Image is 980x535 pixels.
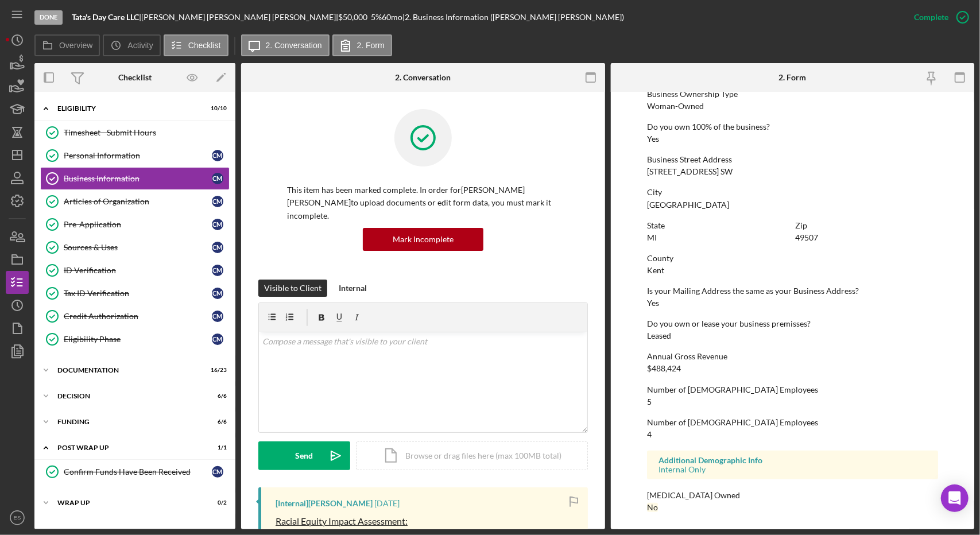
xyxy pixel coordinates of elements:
div: Personal Information [64,151,212,160]
div: Additional Demographic Info [659,456,927,465]
div: Decision [57,393,198,400]
a: Personal InformationCM [40,144,230,167]
button: Overview [34,34,100,56]
div: [STREET_ADDRESS] SW [647,167,733,176]
div: [MEDICAL_DATA] Owned [647,491,938,500]
div: Yes [647,134,659,144]
div: Woman-Owned [647,102,704,111]
div: Business Ownership Type [647,90,938,99]
div: [PERSON_NAME] [PERSON_NAME] [PERSON_NAME] | [141,13,338,22]
a: Tax ID VerificationCM [40,282,230,305]
div: 16 / 23 [206,367,227,374]
div: Internal [339,280,367,297]
div: C M [212,265,223,276]
div: 10 / 10 [206,105,227,112]
button: Mark Incomplete [363,228,483,251]
div: Number of [DEMOGRAPHIC_DATA] Employees [647,418,938,427]
div: Business Street Address [647,155,938,164]
button: Activity [103,34,160,56]
div: No [647,503,658,512]
div: Funding [57,418,198,425]
div: Wrap up [57,499,198,506]
button: Checklist [164,34,228,56]
div: Tax ID Verification [64,289,212,298]
div: C M [212,150,223,161]
div: Annual Gross Revenue [647,352,938,361]
button: Complete [902,6,974,29]
div: 2. Form [778,73,806,82]
div: Mark Incomplete [393,228,454,251]
button: Internal [333,280,373,297]
div: County [647,254,938,263]
div: Sources & Uses [64,243,212,252]
label: Checklist [188,41,221,50]
div: MI [647,233,657,242]
div: Credit Authorization [64,312,212,321]
div: 4 [647,430,652,439]
div: Timesheet - Submit Hours [64,128,229,137]
div: ID Verification [64,266,212,275]
a: Timesheet - Submit Hours [40,121,230,144]
a: Sources & UsesCM [40,236,230,259]
div: Visible to Client [264,280,321,297]
div: 0 / 2 [206,499,227,506]
div: 6 / 6 [206,393,227,400]
a: Pre-ApplicationCM [40,213,230,236]
div: Eligibility [57,105,198,112]
div: 6 / 6 [206,418,227,425]
div: Business Information [64,174,212,183]
div: $488,424 [647,364,681,373]
div: Do you own or lease your business premisses? [647,319,938,328]
div: C M [212,288,223,299]
div: State [647,221,789,230]
div: 5 % [371,13,382,22]
div: C M [212,242,223,253]
p: This item has been marked complete. In order for [PERSON_NAME] [PERSON_NAME] to upload documents ... [287,184,559,222]
div: [Internal] [PERSON_NAME] [276,499,373,508]
div: Complete [914,6,948,29]
div: C M [212,173,223,184]
div: Yes [647,298,659,308]
div: 2. Conversation [395,73,451,82]
div: Done [34,10,63,25]
div: Articles of Organization [64,197,212,206]
div: C M [212,219,223,230]
button: Visible to Client [258,280,327,297]
div: Is your Mailing Address the same as your Business Address? [647,286,938,296]
div: C M [212,196,223,207]
a: Business InformationCM [40,167,230,190]
div: | 2. Business Information ([PERSON_NAME] [PERSON_NAME]) [402,13,624,22]
label: Activity [127,41,153,50]
a: ID VerificationCM [40,259,230,282]
a: Credit AuthorizationCM [40,305,230,328]
div: C M [212,334,223,345]
div: [GEOGRAPHIC_DATA] [647,200,729,210]
div: Documentation [57,367,198,374]
label: 2. Conversation [266,41,322,50]
div: Open Intercom Messenger [941,484,969,512]
div: Confirm Funds Have Been Received [64,467,212,476]
span: Racial Equity Impact Assessment: [276,515,408,526]
div: Internal Only [659,465,927,474]
div: Zip [795,221,938,230]
div: 5 [647,397,652,406]
time: 2025-07-01 21:12 [374,499,400,508]
div: Send [296,441,313,470]
div: Eligibility Phase [64,335,212,344]
div: 1 / 1 [206,444,227,451]
div: Number of [DEMOGRAPHIC_DATA] Employees [647,385,938,394]
div: City [647,188,938,197]
span: $50,000 [338,12,367,22]
div: Post Wrap Up [57,444,198,451]
a: Articles of OrganizationCM [40,190,230,213]
div: C M [212,466,223,478]
text: ES [14,515,21,521]
div: Do you own 100% of the business? [647,122,938,131]
a: Eligibility PhaseCM [40,328,230,351]
div: 49507 [795,233,818,242]
button: 2. Form [332,34,392,56]
button: Send [258,441,350,470]
b: Tata's Day Care LLC [72,12,139,22]
button: ES [6,506,29,529]
div: C M [212,311,223,322]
